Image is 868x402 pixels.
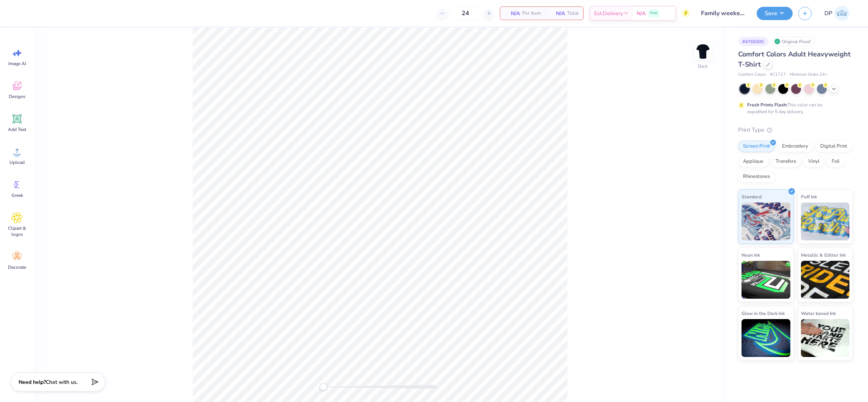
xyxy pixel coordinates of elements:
[522,9,541,17] span: Per Item
[320,383,327,391] div: Accessibility label
[742,193,762,201] span: Standard
[8,126,26,132] span: Add Text
[738,141,775,152] div: Screen Print
[821,6,853,21] a: DP
[550,9,565,17] span: N/A
[9,93,25,100] span: Designs
[11,192,23,198] span: Greek
[824,9,832,18] span: DP
[567,9,579,17] span: Total
[742,203,790,240] img: Standard
[801,203,850,240] img: Puff Ink
[594,9,623,17] span: Est. Delivery
[738,156,768,167] div: Applique
[742,261,790,299] img: Neon Ink
[801,193,817,201] span: Puff Ink
[9,159,25,165] span: Upload
[742,319,790,357] img: Glow in the Dark Ink
[777,141,813,152] div: Embroidery
[801,251,846,259] span: Metallic & Glitter Ink
[8,61,26,67] span: Image AI
[801,261,850,299] img: Metallic & Glitter Ink
[747,102,787,108] strong: Fresh Prints Flash:
[19,379,46,386] strong: Need help?
[637,9,646,17] span: N/A
[801,319,850,357] img: Water based Ink
[505,9,520,17] span: N/A
[451,6,480,20] input: – –
[770,72,786,78] span: # C1717
[790,72,827,78] span: Minimum Order: 24 +
[771,156,801,167] div: Transfers
[742,251,760,259] span: Neon Ink
[803,156,824,167] div: Vinyl
[757,7,793,20] button: Save
[738,37,768,46] div: # 476500G
[5,225,30,237] span: Clipart & logos
[772,37,815,46] div: Original Proof
[695,44,710,59] img: Back
[8,264,26,270] span: Decorate
[801,309,836,317] span: Water based Ink
[650,11,657,16] span: Free
[827,156,845,167] div: Foil
[815,141,852,152] div: Digital Print
[747,101,840,115] div: This color can be expedited for 5 day delivery.
[698,63,708,70] div: Back
[738,50,851,69] span: Comfort Colors Adult Heavyweight T-Shirt
[834,6,849,21] img: Darlene Padilla
[46,379,78,386] span: Chat with us.
[738,171,775,182] div: Rhinestones
[742,309,785,317] span: Glow in the Dark Ink
[695,6,751,21] input: Untitled Design
[738,126,853,134] div: Print Type
[738,72,766,78] span: Comfort Colors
